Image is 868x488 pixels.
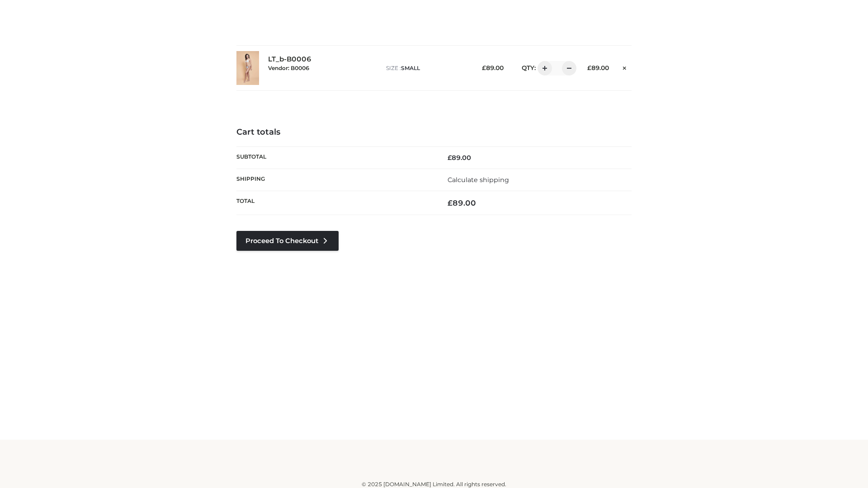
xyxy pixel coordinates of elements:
bdi: 89.00 [482,64,504,71]
span: £ [482,64,486,71]
span: SMALL [401,65,420,71]
bdi: 89.00 [448,154,471,162]
span: £ [587,64,591,71]
span: £ [448,154,452,162]
small: Vendor: B0006 [268,65,309,71]
a: Calculate shipping [448,176,509,184]
th: Shipping [236,169,434,191]
a: Proceed to Checkout [236,231,339,251]
bdi: 89.00 [448,198,476,207]
span: £ [448,198,453,207]
bdi: 89.00 [587,64,609,71]
a: Remove this item [618,61,632,73]
h4: Cart totals [236,127,632,137]
th: Subtotal [236,146,434,169]
div: QTY: [513,61,573,75]
p: size : [386,64,468,72]
div: LT_b-B0006 [268,55,377,80]
th: Total [236,191,434,215]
